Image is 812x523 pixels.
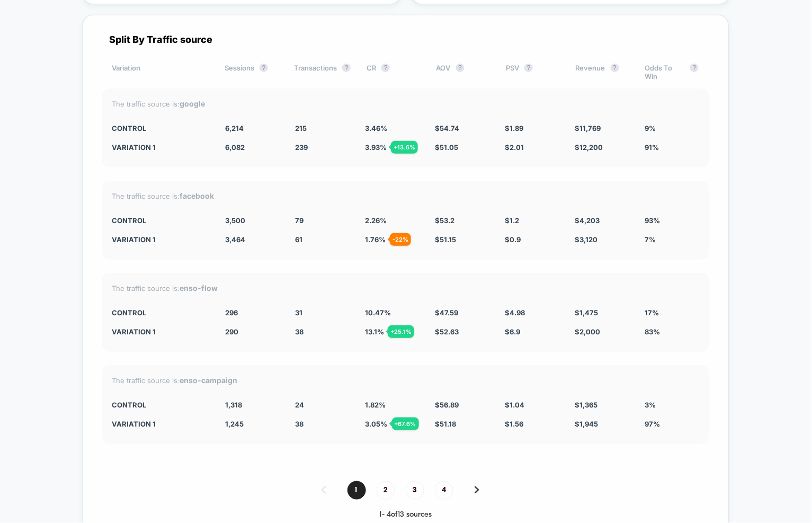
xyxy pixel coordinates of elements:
[435,308,458,317] span: $ 47.59
[112,401,210,409] div: CONTROL
[294,64,351,81] div: Transactions
[365,216,387,225] span: 2.26 %
[365,124,387,132] span: 3.46 %
[365,327,384,336] span: 13.1 %
[112,376,699,385] div: The traffic source is:
[295,124,307,132] span: 215
[365,420,387,428] span: 3.05 %
[112,216,210,225] div: CONTROL
[295,216,304,225] span: 79
[576,64,629,81] div: Revenue
[112,124,210,132] div: CONTROL
[645,216,699,225] div: 93%
[575,124,601,132] span: $ 11,769
[505,327,520,336] span: $ 6.9
[390,233,411,246] div: - 22 %
[436,64,490,81] div: AOV
[112,283,699,292] div: The traffic source is:
[295,143,308,152] span: 239
[367,64,420,81] div: CR
[180,376,238,385] strong: enso-campaign
[112,308,210,317] div: CONTROL
[505,124,523,132] span: $ 1.89
[435,143,458,152] span: $ 51.05
[645,420,699,428] div: 97%
[392,418,419,430] div: + 67.6 %
[505,401,524,409] span: $ 1.04
[645,124,699,132] div: 9%
[365,401,386,409] span: 1.82 %
[225,308,238,317] span: 296
[295,235,302,244] span: 61
[180,283,218,292] strong: enso-flow
[225,216,245,225] span: 3,500
[180,99,206,108] strong: google
[295,420,304,428] span: 38
[435,481,453,500] span: 4
[435,235,456,244] span: $ 51.15
[505,420,523,428] span: $ 1.56
[112,235,210,244] div: Variation 1
[645,64,699,81] div: Odds To Win
[505,235,521,244] span: $ 0.9
[347,481,366,500] span: 1
[388,325,414,338] div: + 25.1 %
[505,308,525,317] span: $ 4.98
[225,401,242,409] span: 1,318
[575,235,597,244] span: $ 3,120
[505,216,519,225] span: $ 1.2
[295,308,302,317] span: 31
[342,64,351,72] button: ?
[690,64,699,72] button: ?
[435,401,459,409] span: $ 56.89
[365,235,386,244] span: 1.76 %
[391,141,418,154] div: + 13.6 %
[506,64,559,81] div: PSV
[475,486,479,494] img: pagination forward
[365,143,387,152] span: 3.93 %
[524,64,533,72] button: ?
[225,64,278,81] div: Sessions
[435,124,459,132] span: $ 54.74
[645,327,699,336] div: 83%
[381,64,390,72] button: ?
[225,420,244,428] span: 1,245
[225,327,238,336] span: 290
[575,401,597,409] span: $ 1,365
[505,143,524,152] span: $ 2.01
[295,401,304,409] span: 24
[180,191,215,200] strong: facebook
[611,64,619,72] button: ?
[260,64,268,72] button: ?
[406,481,424,500] span: 3
[456,64,465,72] button: ?
[112,143,210,152] div: Variation 1
[295,327,304,336] span: 38
[112,327,210,336] div: Variation 1
[645,401,699,409] div: 3%
[225,143,245,152] span: 6,082
[365,308,391,317] span: 10.47 %
[377,481,395,500] span: 2
[575,216,600,225] span: $ 4,203
[102,34,710,45] div: Split By Traffic source
[112,99,699,108] div: The traffic source is:
[112,191,699,200] div: The traffic source is:
[112,420,210,428] div: Variation 1
[225,235,245,244] span: 3,464
[435,216,454,225] span: $ 53.2
[645,143,699,152] div: 91%
[575,327,600,336] span: $ 2,000
[102,510,710,519] div: 1 - 4 of 13 sources
[435,420,456,428] span: $ 51.18
[575,420,598,428] span: $ 1,945
[575,308,598,317] span: $ 1,475
[645,235,699,244] div: 7%
[435,327,459,336] span: $ 52.63
[575,143,603,152] span: $ 12,200
[645,308,699,317] div: 17%
[225,124,244,132] span: 6,214
[112,64,209,81] div: Variation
